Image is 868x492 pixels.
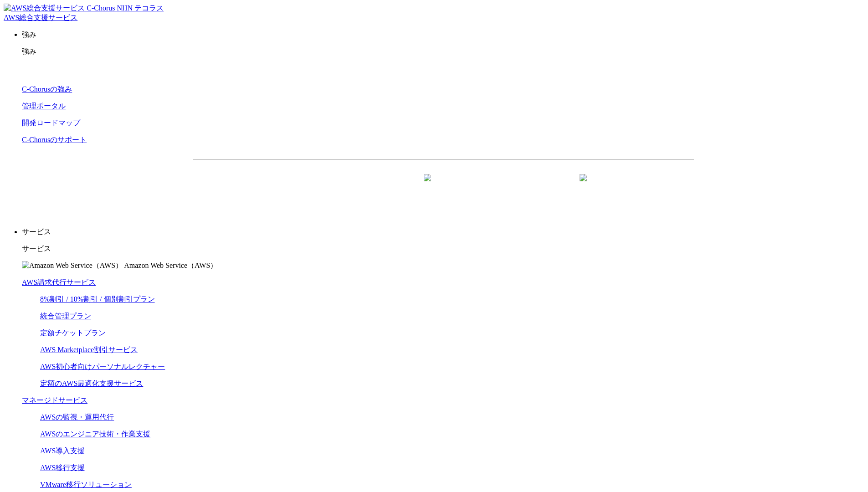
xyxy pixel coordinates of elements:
p: サービス [22,244,864,254]
a: C-Chorusのサポート [22,136,87,143]
a: 開発ロードマップ [22,119,80,127]
a: AWSの監視・運用代行 [40,413,114,421]
a: 統合管理プラン [40,312,91,320]
a: マネージドサービス [22,396,87,404]
p: 強み [22,47,864,56]
a: 定額チケットプラン [40,329,106,337]
img: 矢印 [580,174,587,198]
p: サービス [22,227,864,237]
a: AWS導入支援 [40,447,85,455]
a: AWS総合支援サービス C-Chorus NHN テコラスAWS総合支援サービス [4,4,164,21]
img: AWS総合支援サービス C-Chorus [4,4,115,13]
a: 管理ポータル [22,102,66,110]
a: AWS Marketplace割引サービス [40,346,138,354]
a: 資料を請求する [292,174,439,197]
a: 定額のAWS最適化支援サービス [40,379,143,387]
a: 8%割引 / 10%割引 / 個別割引プラン [40,295,155,303]
a: AWSのエンジニア技術・作業支援 [40,430,150,438]
img: 矢印 [424,174,431,198]
a: AWS移行支援 [40,464,85,471]
span: Amazon Web Service（AWS） [124,261,217,269]
a: まずは相談する [448,174,595,197]
img: Amazon Web Service（AWS） [22,261,123,271]
a: AWS請求代行サービス [22,278,96,286]
a: AWS初心者向けパーソナルレクチャー [40,363,165,370]
a: VMware移行ソリューション [40,481,132,488]
p: 強み [22,30,864,40]
a: C-Chorusの強み [22,85,72,93]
